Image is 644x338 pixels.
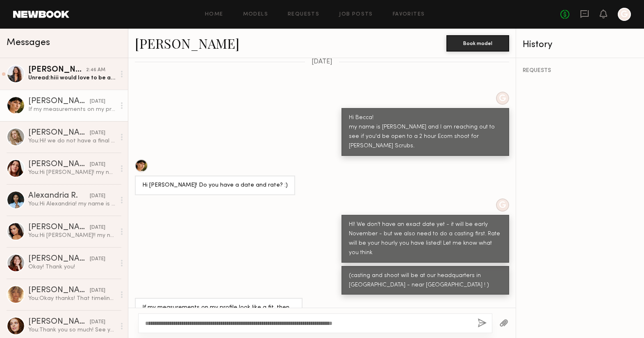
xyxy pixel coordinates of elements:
span: Messages [7,38,50,47]
span: [DATE] [312,59,332,65]
div: (casting and shoot will be at our headquarters in [GEOGRAPHIC_DATA] - near [GEOGRAPHIC_DATA] ! ) [349,271,502,290]
div: If my measurements on my profile look like a fit, then I’m interested in coming for a fitting! An... [142,303,295,331]
div: If my measurements on my profile look like a fit, then I’m interested in coming for a fitting! An... [28,106,116,113]
div: You: Thank you so much! See you then [28,326,116,334]
div: [DATE] [90,224,105,232]
div: Alexandria R. [28,192,90,200]
div: REQUESTS [523,68,637,74]
a: G [618,8,631,21]
div: History [523,40,637,50]
div: You: Hi! we do not have a final date yet - it will be early November. Before we finalize we will ... [28,137,116,145]
button: Book model [446,35,509,52]
div: [PERSON_NAME] [28,318,90,326]
div: You: Hi [PERSON_NAME]! my name is [PERSON_NAME] and I am reaching out to see if you'd be open to ... [28,169,116,176]
a: Requests [288,12,319,17]
a: Book model [446,39,509,46]
div: [PERSON_NAME] [28,129,90,137]
div: [PERSON_NAME] [28,97,90,106]
div: Hi [PERSON_NAME]! Do you have a date and rate? :) [142,181,288,190]
a: Models [243,12,268,17]
div: [DATE] [90,161,105,169]
div: You: Hi Alexandria! my name is [PERSON_NAME] and I am reaching out to see if you'd be open to a 2... [28,200,116,208]
a: Home [205,12,223,17]
div: 2:46 AM [86,66,105,74]
div: [PERSON_NAME] [28,160,90,169]
a: [PERSON_NAME] [135,34,239,52]
div: HI! We don't have an exact date yet - it will be early November - but we also need to do a castin... [349,220,502,258]
div: [PERSON_NAME] [28,286,90,295]
div: You: Hi [PERSON_NAME]!! my name is [PERSON_NAME] and I am reaching out to see if you'd be open to... [28,232,116,239]
div: [DATE] [90,318,105,326]
div: [PERSON_NAME] [28,223,90,232]
div: You: Okay thanks! That timeline won't work with our shoot but thought I would check. Thanks again ! [28,295,116,302]
a: Favorites [393,12,425,17]
div: [DATE] [90,129,105,137]
div: [PERSON_NAME] [28,255,90,263]
div: Unread: hiii would love to be a part of this, when would you need me [28,74,116,82]
div: [PERSON_NAME] [28,66,86,74]
div: [DATE] [90,255,105,263]
div: [DATE] [90,287,105,295]
div: [DATE] [90,98,105,106]
div: Hi Becca! my name is [PERSON_NAME] and I am reaching out to see if you'd be open to a 2 hour Ecom... [349,113,502,151]
a: Job Posts [339,12,373,17]
div: Okay! Thank you! [28,263,116,271]
div: [DATE] [90,192,105,200]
